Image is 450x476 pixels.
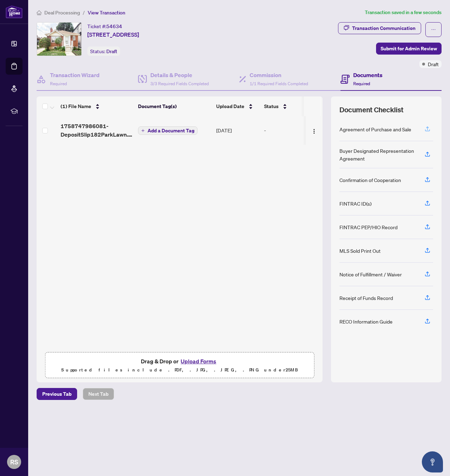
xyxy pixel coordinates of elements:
[50,71,100,79] h4: Transaction Wizard
[10,457,18,467] span: RS
[381,43,437,54] span: Submit for Admin Review
[338,22,421,34] button: Transaction Communication
[138,126,198,135] button: Add a Document Tag
[44,10,80,16] span: Deal Processing
[42,388,71,400] span: Previous Tab
[61,102,91,110] span: (1) File Name
[308,125,320,136] button: Logo
[37,388,77,400] button: Previous Tab
[431,27,436,32] span: ellipsis
[141,129,145,132] span: plus
[58,96,135,116] th: (1) File Name
[106,23,122,30] span: 54634
[353,71,382,79] h4: Documents
[87,46,120,56] div: Status:
[261,96,321,116] th: Status
[45,352,314,378] span: Drag & Drop orUpload FormsSupported files include .PDF, .JPG, .JPEG, .PNG under25MB
[150,71,209,79] h4: Details & People
[61,122,132,139] span: 1758747986081-DepositSlip182ParkLawn.jpeg
[264,126,318,134] div: -
[87,22,122,30] div: Ticket #:
[376,43,442,55] button: Submit for Admin Review
[83,388,114,400] button: Next Tab
[339,247,381,255] div: MLS Sold Print Out
[88,10,125,16] span: View Transaction
[213,116,261,144] td: [DATE]
[50,81,67,86] span: Required
[37,10,42,15] span: home
[428,60,439,68] span: Draft
[339,105,404,115] span: Document Checklist
[339,147,416,162] div: Buyer Designated Representation Agreement
[339,318,393,325] div: RECO Information Guide
[213,96,261,116] th: Upload Date
[135,96,213,116] th: Document Tag(s)
[352,23,415,34] div: Transaction Communication
[365,8,442,17] article: Transaction saved in a few seconds
[148,128,194,133] span: Add a Document Tag
[37,23,81,56] img: IMG-W12388539_1.jpg
[339,176,401,184] div: Confirmation of Cooperation
[141,357,218,366] span: Drag & Drop or
[353,81,370,86] span: Required
[179,357,218,366] button: Upload Forms
[339,125,411,133] div: Agreement of Purchase and Sale
[138,126,198,135] button: Add a Document Tag
[422,451,443,472] button: Open asap
[250,71,308,79] h4: Commission
[264,102,279,110] span: Status
[87,30,139,39] span: [STREET_ADDRESS]
[250,81,308,86] span: 1/1 Required Fields Completed
[216,102,244,110] span: Upload Date
[311,129,317,134] img: Logo
[339,223,398,231] div: FINTRAC PEP/HIO Record
[106,48,117,55] span: Draft
[83,8,85,17] li: /
[339,200,371,207] div: FINTRAC ID(s)
[50,366,310,374] p: Supported files include .PDF, .JPG, .JPEG, .PNG under 25 MB
[6,5,23,18] img: logo
[339,294,393,302] div: Receipt of Funds Record
[150,81,209,86] span: 3/3 Required Fields Completed
[339,270,402,278] div: Notice of Fulfillment / Waiver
